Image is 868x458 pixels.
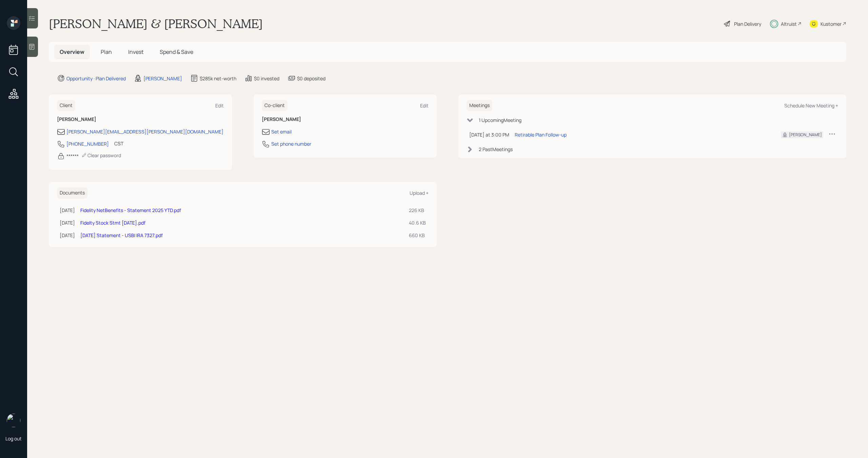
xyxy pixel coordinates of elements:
div: Opportunity · Plan Delivered [66,75,126,82]
div: Altruist [781,20,797,27]
div: $285k net-worth [200,75,236,82]
span: Spend & Save [160,48,193,56]
div: [PERSON_NAME] [143,75,182,82]
div: Plan Delivery [734,20,761,27]
div: Upload + [410,190,429,196]
div: Edit [215,102,224,109]
div: [DATE] [60,232,75,239]
div: Kustomer [821,20,842,27]
span: Invest [128,48,143,56]
div: [DATE] at 3:00 PM [469,131,509,138]
div: [DATE] [60,207,75,214]
h6: [PERSON_NAME] [57,117,224,122]
div: Schedule New Meeting + [784,102,838,109]
div: [PHONE_NUMBER] [66,140,109,147]
div: 660 KB [409,232,426,239]
div: CST [114,140,123,147]
div: [DATE] [60,219,75,226]
h1: [PERSON_NAME] & [PERSON_NAME] [49,16,263,31]
div: $0 invested [254,75,279,82]
div: 2 Past Meeting s [479,146,513,153]
h6: Co-client [262,100,288,111]
div: Retirable Plan Follow-up [515,131,567,138]
div: Edit [420,102,429,109]
div: 40.6 KB [409,219,426,226]
img: michael-russo-headshot.png [7,414,20,427]
div: Set phone number [271,140,311,147]
a: [DATE] Statement - USBI IRA 7327.pdf [80,232,163,238]
div: Clear password [81,152,121,159]
div: [PERSON_NAME][EMAIL_ADDRESS][PERSON_NAME][DOMAIN_NAME] [66,128,223,135]
h6: Documents [57,187,87,199]
a: Fidelity NetBenefits - Statement 2025 YTD.pdf [80,207,181,213]
a: Fidelty Stock Stmt [DATE].pdf [80,220,145,226]
div: $0 deposited [297,75,325,82]
div: 1 Upcoming Meeting [479,117,521,124]
div: [PERSON_NAME] [789,132,822,138]
h6: [PERSON_NAME] [262,117,429,122]
h6: Meetings [467,100,492,111]
div: 226 KB [409,207,426,214]
span: Plan [101,48,112,56]
div: Set email [271,128,292,135]
div: Log out [5,435,22,442]
span: Overview [60,48,84,56]
h6: Client [57,100,75,111]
